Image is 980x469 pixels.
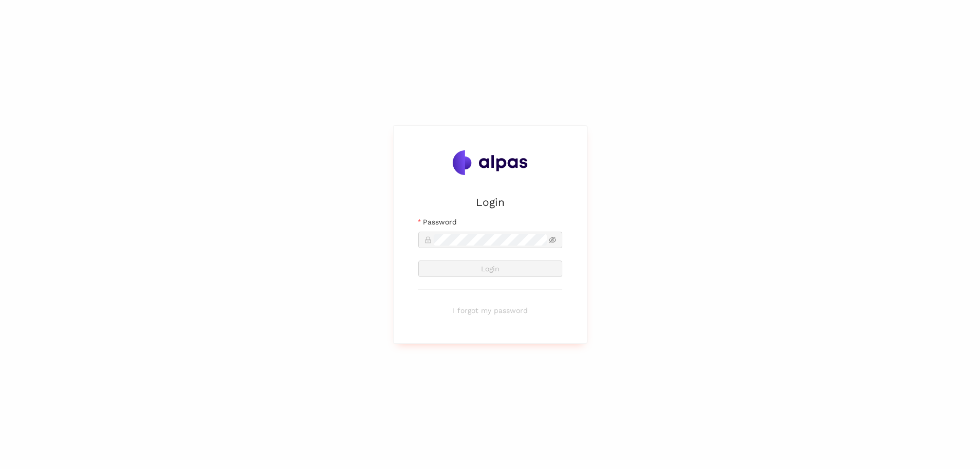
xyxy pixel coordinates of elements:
[549,236,556,244] span: eye-invisible
[424,236,432,244] span: lock
[418,260,562,277] button: Login
[418,194,562,211] h2: Login
[434,234,547,246] input: Password
[418,302,562,319] button: I forgot my password
[453,150,528,175] img: Alpas.ai Logo
[418,216,457,228] label: Password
